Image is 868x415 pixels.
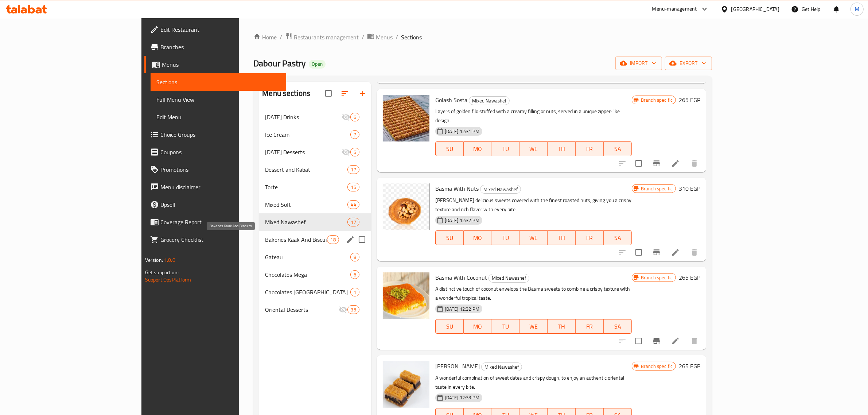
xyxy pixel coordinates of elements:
[522,233,545,243] span: WE
[144,56,287,73] a: Menus
[259,105,371,321] nav: Menu sections
[342,148,350,156] svg: Inactive section
[679,361,700,371] h6: 265 EGP
[435,272,487,283] span: Basma With Coconut
[489,274,529,283] div: Mixed Nawashef
[367,32,393,42] a: Menus
[265,148,341,156] div: Ramadan Desserts
[294,33,359,42] span: Restaurants management
[339,305,347,314] svg: Inactive section
[550,144,573,154] span: TH
[631,245,646,260] span: Select to update
[160,43,281,51] span: Branches
[144,126,287,143] a: Choice Groups
[265,183,347,191] div: Torte
[435,230,464,245] button: SU
[351,149,359,156] span: 5
[550,233,573,243] span: TH
[351,254,359,261] span: 8
[491,319,519,334] button: TU
[265,288,350,296] span: Chocolates [GEOGRAPHIC_DATA]
[435,284,632,303] p: A distinctive touch of coconut envelops the Basma sweets to combine a crispy texture with a wonde...
[156,78,281,86] span: Sections
[160,25,281,34] span: Edit Restaurant
[576,319,604,334] button: FR
[383,272,429,319] img: Basma With Coconut
[491,230,519,245] button: TU
[615,57,662,70] button: import
[467,321,489,332] span: MO
[548,230,576,245] button: TH
[259,283,371,301] div: Chocolates [GEOGRAPHIC_DATA]1
[265,218,347,226] span: Mixed Nawashef
[164,255,175,265] span: 1.0.0
[259,248,371,266] div: Gateau8
[259,161,371,178] div: Dessert and Kabat17
[265,200,347,209] span: Mixed Soft
[648,155,665,172] button: Branch-specific-item
[671,159,680,168] a: Edit menu item
[145,268,179,277] span: Get support on:
[145,275,191,284] a: Support.OpsPlatform
[519,141,548,156] button: WE
[265,165,347,174] div: Dessert and Kabat
[265,148,341,156] span: [DATE] Desserts
[576,230,604,245] button: FR
[522,144,545,154] span: WE
[519,230,548,245] button: WE
[607,321,629,332] span: SA
[604,230,632,245] button: SA
[435,319,464,334] button: SU
[435,94,467,105] span: Golash Sosta
[265,113,341,121] div: Ramadan Drinks
[550,321,573,332] span: TH
[265,130,350,139] div: Ice Cream
[348,166,359,173] span: 17
[548,141,576,156] button: TH
[347,305,359,314] div: items
[253,32,712,42] nav: breadcrumb
[638,97,676,104] span: Branch specific
[151,73,287,91] a: Sections
[435,107,632,125] p: Layers of golden filo stuffed with a creamy filling or nuts, served in a unique zipper-like design.
[481,362,522,371] div: Mixed Nawashef
[469,97,509,105] span: Mixed Nawashef
[348,306,359,313] span: 35
[162,60,281,69] span: Menus
[671,59,706,68] span: export
[464,230,492,245] button: MO
[652,5,697,13] div: Menu-management
[579,321,601,332] span: FR
[482,363,522,371] span: Mixed Nawashef
[638,363,676,370] span: Branch specific
[144,178,287,196] a: Menu disclaimer
[494,144,517,154] span: TU
[350,148,359,156] div: items
[160,218,281,226] span: Coverage Report
[347,165,359,174] div: items
[671,248,680,257] a: Edit menu item
[259,126,371,143] div: Ice Cream7
[265,305,339,314] span: Oriental Desserts
[265,235,327,244] span: Bakeries Kaak And Biscuits
[348,219,359,226] span: 17
[579,233,601,243] span: FR
[855,5,859,13] span: M
[442,128,482,135] span: [DATE] 12:31 PM
[383,183,429,230] img: Basma With Nuts
[464,141,492,156] button: MO
[151,108,287,126] a: Edit Menu
[607,233,629,243] span: SA
[265,253,350,261] span: Gateau
[679,272,700,283] h6: 265 EGP
[156,113,281,121] span: Edit Menu
[160,235,281,244] span: Grocery Checklist
[347,183,359,191] div: items
[348,184,359,191] span: 15
[259,196,371,213] div: Mixed Soft44
[144,196,287,213] a: Upsell
[467,233,489,243] span: MO
[285,32,359,42] a: Restaurants management
[160,130,281,139] span: Choice Groups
